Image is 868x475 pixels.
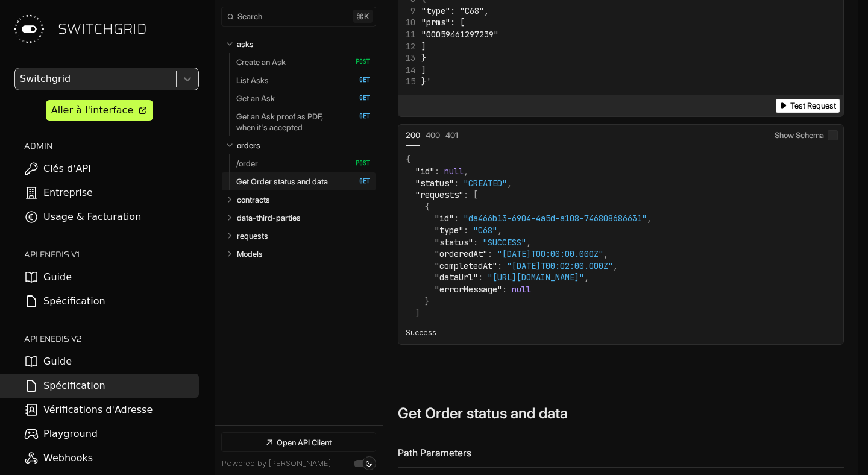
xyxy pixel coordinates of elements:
a: requests [237,227,371,245]
span: GET [347,76,370,84]
a: Powered by [PERSON_NAME] [222,459,331,468]
span: } [421,52,426,63]
p: Get Order status and data [236,176,328,187]
span: , [584,272,589,283]
span: "[DATE]T00:02:00.000Z" [507,260,613,271]
p: Success [406,327,436,338]
span: POST [347,159,370,168]
span: "errorMessage" [435,284,502,295]
span: : [473,237,478,248]
span: "da466b13-6904-4a5d-a108-746808686631" [464,213,647,224]
span: POST [347,58,370,66]
span: ] [421,64,426,75]
p: /order [236,158,258,169]
p: Models [237,248,263,259]
h3: Get Order status and data [398,404,568,422]
a: asks [237,35,371,53]
h2: API ENEDIS v1 [24,248,199,260]
span: : [478,272,483,283]
div: Path Parameters [398,446,844,460]
a: Aller à l'interface [46,100,153,121]
span: : [502,284,507,295]
span: "[DATE]T00:00:00.000Z" [497,248,603,259]
span: "id" [435,213,454,224]
a: Get Order status and data GET [236,172,370,190]
a: orders [237,136,371,154]
span: "C68" [473,225,497,236]
p: requests [237,230,268,241]
span: : [497,260,502,271]
span: , [603,248,608,259]
span: Test Request [790,101,836,110]
span: [ [473,189,478,200]
span: GET [347,112,370,121]
span: "type" [435,225,464,236]
span: "status" [435,237,473,248]
span: , [647,213,652,224]
nav: Table of contents for Api [215,30,383,425]
span: { [406,154,410,165]
span: GET [347,177,370,186]
a: contracts [237,190,371,209]
a: Get an Ask GET [236,89,370,107]
a: /order POST [236,154,370,172]
span: : [464,189,468,200]
span: "id" [415,166,435,177]
span: ] [421,41,426,52]
span: "00059461297239" [421,29,498,40]
span: : [464,225,468,236]
div: Set light mode [365,460,373,467]
span: { [425,201,430,212]
span: } [406,319,410,330]
p: Create an Ask [236,57,286,68]
p: orders [237,140,260,151]
span: , [507,178,512,189]
span: , [464,166,468,177]
span: "CREATED" [464,178,507,189]
a: Create an Ask POST [236,53,370,71]
p: Get an Ask [236,93,275,104]
span: "prms": [ [421,17,465,28]
a: List Asks GET [236,71,370,89]
span: , [497,225,502,236]
span: : [435,166,439,177]
span: null [512,284,531,295]
span: "completedAt" [435,260,497,271]
kbd: ⌘ k [353,10,373,23]
img: Switchgrid Logo [10,10,48,48]
span: 200 [406,130,420,140]
span: "requests" [415,189,464,200]
span: SWITCHGRID [58,19,147,39]
p: contracts [237,194,270,205]
div: Aller à l'interface [51,103,133,118]
p: List Asks [236,75,269,86]
span: }' [421,76,431,87]
label: Show Schema [775,125,838,146]
span: } [425,296,430,307]
span: null [444,166,464,177]
div: Example Responses [398,124,844,345]
span: "dataUrl" [435,272,478,283]
span: "[URL][DOMAIN_NAME]" [488,272,584,283]
span: Search [237,12,262,21]
button: Test Request [776,99,840,113]
span: : [454,178,459,189]
span: , [526,237,531,248]
span: "type": "C68", [421,5,489,16]
a: data-third-parties [237,209,371,227]
span: : [454,213,459,224]
h2: ADMIN [24,140,199,152]
span: "status" [415,178,454,189]
span: 400 [426,130,440,140]
p: asks [237,39,254,49]
a: Open API Client [222,433,376,451]
span: ] [415,307,420,318]
span: : [488,248,492,259]
a: Models [237,245,371,263]
span: , [613,260,618,271]
span: GET [347,94,370,102]
h2: API ENEDIS v2 [24,333,199,345]
p: Get an Ask proof as PDF, when it's accepted [236,111,343,133]
span: "SUCCESS" [483,237,526,248]
span: "orderedAt" [435,248,488,259]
